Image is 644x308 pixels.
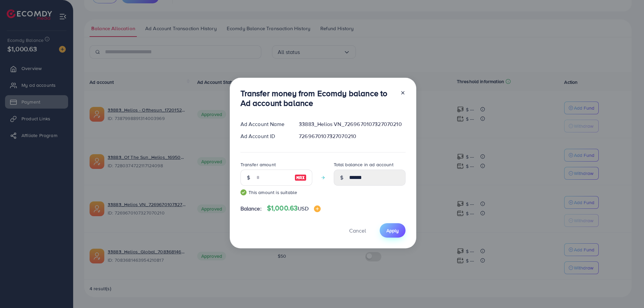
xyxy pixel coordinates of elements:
[240,88,395,108] h3: Transfer money from Ecomdy balance to Ad account balance
[235,132,294,140] div: Ad Account ID
[235,120,294,128] div: Ad Account Name
[341,223,374,238] button: Cancel
[294,174,307,182] img: image
[240,161,276,168] label: Transfer amount
[615,278,639,303] iframe: Chat
[240,189,312,196] small: This amount is suitable
[293,132,411,140] div: 7269670107327070210
[334,161,393,168] label: Total balance in ad account
[314,205,321,212] img: image
[298,205,308,212] span: USD
[293,120,411,128] div: 33883_Helios VN_7269670107327070210
[267,204,321,212] h4: $1,000.63
[240,189,247,195] img: guide
[380,223,406,238] button: Apply
[386,227,399,234] span: Apply
[349,227,366,234] span: Cancel
[240,205,262,212] span: Balance:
